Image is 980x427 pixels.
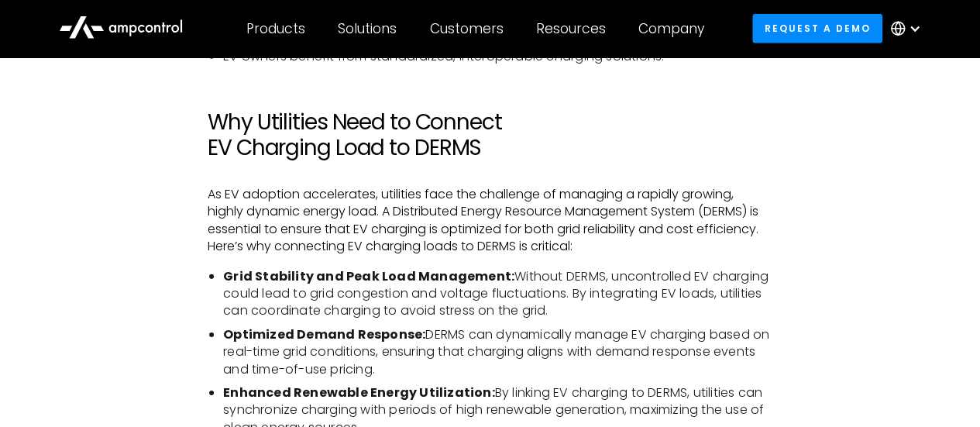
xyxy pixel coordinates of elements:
div: Products [246,20,305,37]
div: Customers [430,20,504,37]
div: Solutions [338,20,397,37]
div: Company [638,20,704,37]
li: DERMS can dynamically manage EV charging based on real-time grid conditions, ensuring that chargi... [223,326,772,378]
li: Without DERMS, uncontrolled EV charging could lead to grid congestion and voltage fluctuations. B... [223,268,772,320]
a: Request a demo [752,14,882,43]
strong: Optimized Demand Response: [223,325,425,343]
p: As EV adoption accelerates, utilities face the challenge of managing a rapidly growing, highly dy... [208,186,772,256]
div: Resources [536,20,606,37]
strong: Enhanced Renewable Energy Utilization: [223,384,495,401]
strong: Grid Stability and Peak Load Management: [223,267,514,285]
h2: Why Utilities Need to Connect EV Charging Load to DERMS [208,109,772,161]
